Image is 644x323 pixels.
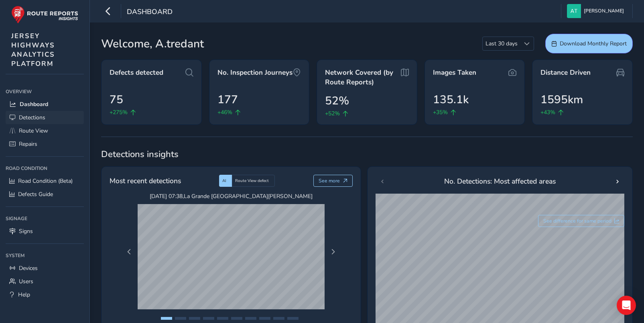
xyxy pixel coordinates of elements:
span: Dashboard [20,100,48,108]
div: Route View defect [232,175,275,187]
span: [DATE] 07:38 , La Grande [GEOGRAPHIC_DATA][PERSON_NAME] [138,192,325,200]
a: Users [6,275,84,288]
button: [PERSON_NAME] [567,4,627,18]
button: Page 2 [175,317,186,320]
span: See more [319,178,340,184]
span: 1595km [540,91,583,108]
span: AI [222,178,226,184]
span: Defects Guide [18,190,53,198]
span: Detections insights [101,148,633,160]
button: Page 9 [273,317,284,320]
button: Page 10 [287,317,299,320]
span: Users [19,278,33,285]
span: Download Monthly Report [560,40,627,47]
span: 135.1k [433,91,469,108]
span: +43% [540,108,555,117]
span: Devices [19,264,38,272]
span: Road Condition (Beta) [18,177,73,185]
button: Previous Page [124,246,135,258]
span: Last 30 days [483,37,520,50]
span: 52% [325,92,349,109]
span: No. Detections: Most affected areas [444,176,556,186]
button: Page 5 [217,317,228,320]
div: Road Condition [6,162,84,174]
div: Signage [6,213,84,225]
span: Route View defect [235,178,269,184]
div: System [6,249,84,262]
span: Distance Driven [540,68,591,78]
button: Page 6 [231,317,242,320]
span: Dashboard [127,7,173,18]
span: No. Inspection Journeys [217,68,293,78]
span: Welcome, A.tredant [101,35,204,52]
button: Page 1 [161,317,172,320]
span: Most recent detections [110,176,181,186]
span: Network Covered (by Route Reports) [325,68,400,87]
span: +35% [433,108,448,117]
button: See difference for same period [538,215,625,227]
span: Defects detected [110,68,163,78]
span: See difference for same period [543,218,611,224]
span: Repairs [19,140,37,148]
span: +46% [217,108,232,117]
a: Defects Guide [6,188,84,201]
a: Road Condition (Beta) [6,174,84,188]
a: Dashboard [6,98,84,111]
img: rr logo [11,6,78,24]
span: Detections [19,114,45,121]
div: Open Intercom Messenger [617,296,636,315]
div: Overview [6,86,84,98]
button: Page 7 [245,317,256,320]
button: See more [313,175,353,187]
span: Help [18,291,30,298]
button: Page 3 [189,317,200,320]
button: Download Monthly Report [545,34,633,53]
a: Detections [6,111,84,124]
a: Repairs [6,137,84,151]
button: Page 4 [203,317,214,320]
a: Help [6,288,84,301]
span: +52% [325,109,340,118]
button: Next Page [327,246,339,258]
img: diamond-layout [567,4,581,18]
span: 177 [217,91,238,108]
button: Page 8 [259,317,270,320]
a: Route View [6,124,84,137]
span: +275% [110,108,128,117]
span: 75 [110,91,123,108]
a: Signs [6,225,84,238]
span: Images Taken [433,68,476,78]
span: JERSEY HIGHWAYS ANALYTICS PLATFORM [11,31,55,68]
span: [PERSON_NAME] [584,4,624,18]
a: Devices [6,262,84,275]
span: Route View [19,127,48,135]
div: AI [219,175,232,187]
span: Signs [19,227,33,235]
